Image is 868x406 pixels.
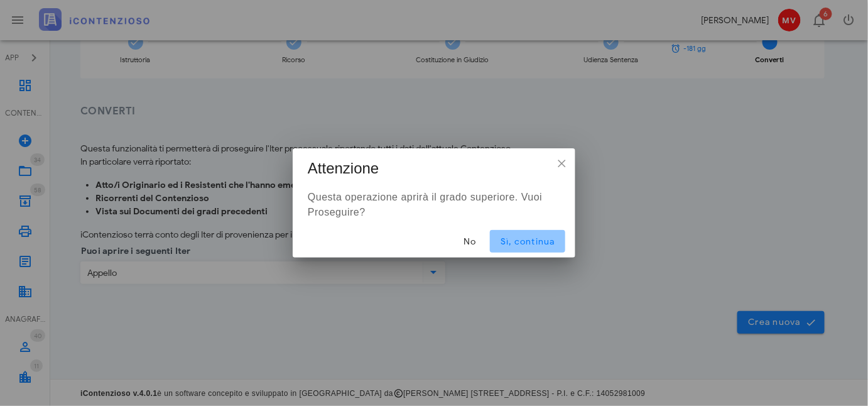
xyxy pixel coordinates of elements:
[450,230,490,253] button: No
[293,185,575,225] div: Questa operazione aprirà il grado superiore. Vuoi Proseguire?
[500,236,555,247] span: Sì, continua
[460,236,480,247] span: No
[556,158,567,168] div: ×
[490,230,565,253] button: Sì, continua
[308,158,379,178] h3: Attenzione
